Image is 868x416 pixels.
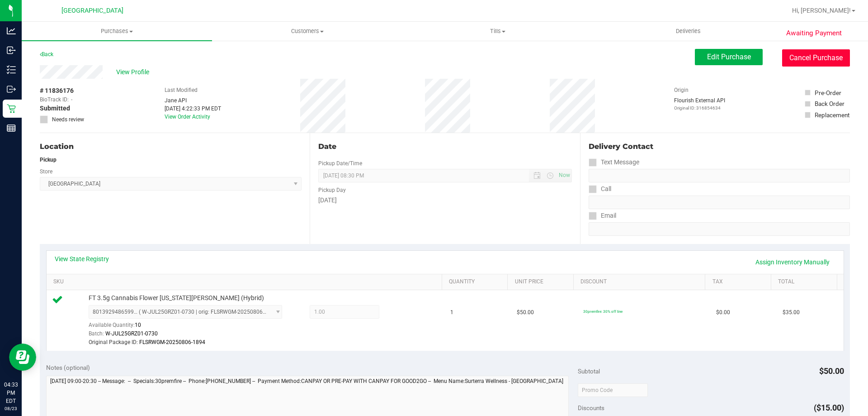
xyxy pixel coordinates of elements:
[815,88,841,97] div: Pre-Order
[40,51,53,57] a: Back
[40,96,69,104] span: BioTrack ID:
[318,141,571,152] div: Date
[40,167,52,176] label: Store
[783,308,800,317] span: $35.00
[212,27,402,35] span: Customers
[318,159,362,167] label: Pickup Date/Time
[450,308,453,317] span: 1
[165,86,198,94] label: Last Modified
[403,27,592,35] span: Tills
[578,368,600,375] span: Subtotal
[40,157,57,163] strong: Pickup
[589,141,850,152] div: Delivery Contact
[786,28,842,38] span: Awaiting Payment
[22,27,212,35] span: Purchases
[589,196,850,209] input: Format: (999) 999-9999
[750,254,835,270] a: Assign Inventory Manually
[7,104,16,113] inline-svg: Retail
[116,67,152,77] span: View Profile
[212,22,402,41] a: Customers
[89,330,104,337] span: Batch:
[449,278,504,286] a: Quantity
[593,22,783,41] a: Deliveries
[778,278,833,286] a: Total
[318,186,346,194] label: Pickup Day
[105,330,158,337] span: W-JUL25GRZ01-0730
[7,65,16,74] inline-svg: Inventory
[580,278,702,286] a: Discount
[53,278,438,286] a: SKU
[792,7,851,14] span: Hi, [PERSON_NAME]!
[712,278,768,286] a: Tax
[815,110,849,120] div: Replacement
[4,405,18,412] p: 08/23
[589,182,611,196] label: Call
[89,319,292,336] div: Available Quantity:
[135,322,141,328] span: 10
[7,46,16,55] inline-svg: Inbound
[707,53,751,61] span: Edit Purchase
[583,309,623,314] span: 30premfire: 30% off line
[52,115,84,124] span: Needs review
[89,339,138,345] span: Original Package ID:
[815,99,844,108] div: Back Order
[7,26,16,35] inline-svg: Analytics
[9,344,36,371] iframe: Resource center
[819,366,844,376] span: $50.00
[46,364,90,371] span: Notes (optional)
[402,22,593,41] a: Tills
[165,114,210,120] a: View Order Activity
[664,27,713,35] span: Deliveries
[515,278,570,286] a: Unit Price
[165,96,221,105] div: Jane API
[674,96,725,111] div: Flourish External API
[40,141,302,152] div: Location
[318,196,571,205] div: [DATE]
[674,105,725,111] p: Original ID: 316854634
[716,308,730,317] span: $0.00
[22,22,212,41] a: Purchases
[814,403,844,412] span: ($15.00)
[40,104,70,113] span: Submitted
[139,339,205,345] span: FLSRWGM-20250806-1894
[7,85,16,94] inline-svg: Outbound
[61,7,123,14] span: [GEOGRAPHIC_DATA]
[165,105,221,113] div: [DATE] 4:22:33 PM EDT
[578,400,604,416] span: Discounts
[578,383,648,397] input: Promo Code
[89,294,264,302] span: FT 3.5g Cannabis Flower [US_STATE][PERSON_NAME] (Hybrid)
[589,209,616,222] label: Email
[40,86,74,96] span: # 11836176
[71,96,72,104] span: -
[517,308,534,317] span: $50.00
[7,124,16,133] inline-svg: Reports
[589,156,639,169] label: Text Message
[695,49,763,65] button: Edit Purchase
[782,49,850,67] button: Cancel Purchase
[55,254,109,263] a: View State Registry
[4,381,18,405] p: 04:33 PM EDT
[589,169,850,182] input: Format: (999) 999-9999
[674,86,689,94] label: Origin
